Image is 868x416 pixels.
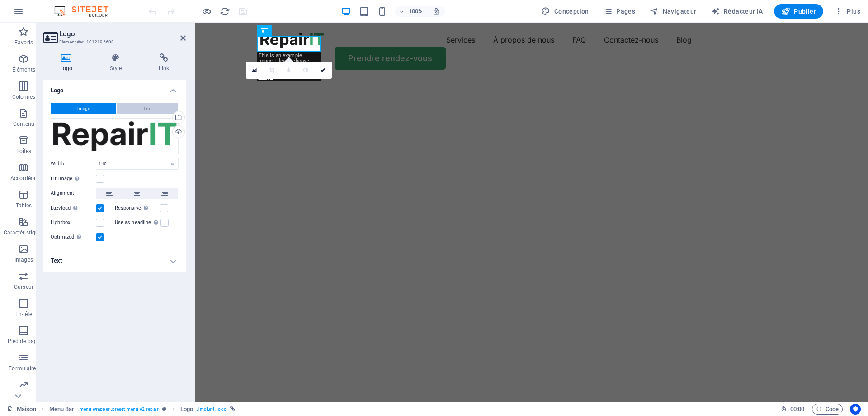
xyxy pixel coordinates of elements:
a: Confirm ( Ctrl ⏎ ) [315,62,332,79]
div: This is an example image. Please choose your own for more options. [257,52,321,81]
font: Conception [554,8,589,15]
font: Pages [616,8,635,15]
button: Rédacteur IA [708,4,767,19]
a: Select files from the file manager, stock photos, or upload file(s) [246,62,263,79]
font: Code [826,406,839,412]
font: Plus [847,8,860,15]
img: Logo de l'éditeur [52,6,120,17]
a: Cliquez pour annuler la sélection. Double-cliquez pour ouvrir Pages. [7,404,36,415]
label: Fit image [51,173,96,184]
font: Navigateur [663,8,697,15]
button: Plus [830,4,864,19]
a: Crop mode [263,62,280,79]
button: recharger [219,6,230,17]
i: This element is a customizable preset [162,406,166,411]
i: Lors du redimensionnement, ajustez automatiquement le niveau de zoom pour l'adapter à l'appareil ... [432,7,440,15]
button: Conception [538,4,592,19]
font: : [797,406,798,412]
span: Image [77,103,90,114]
span: . menu-wrapper .preset-menu-v2-repair [78,404,159,415]
button: Image [51,103,116,114]
button: Navigateur [646,4,700,19]
h4: Logo [43,53,93,72]
h4: Logo [43,80,186,96]
h4: Style [93,53,142,72]
font: Rédacteur IA [724,8,763,15]
font: Colonnes [12,94,36,100]
font: En-tête [15,311,33,317]
label: Alignment [51,188,96,199]
label: Responsive [115,203,160,214]
nav: fil d'Ariane [49,404,235,415]
h4: Link [142,53,186,72]
font: Curseur [14,284,33,290]
font: Pied de page [8,338,40,344]
label: Width [51,161,96,166]
label: Lightbox [51,217,96,228]
span: Click to select. Double-click to edit [180,404,193,415]
font: Images [14,257,33,263]
i: This element is linked [230,406,235,411]
font: Tables [16,202,32,209]
font: Favoris [14,39,33,46]
label: Lazyload [51,203,96,214]
div: Conception (Ctrl+Alt+Y) [538,4,592,19]
button: Pages [600,4,639,19]
font: Caractéristiques [4,230,44,236]
a: Blur [280,62,297,79]
h3: Element #ed-1012195608 [59,38,168,46]
div: RepairIT.png [51,118,179,154]
button: Text [117,103,178,114]
font: 00 [798,406,804,412]
h2: Logo [59,30,186,38]
span: . imgLeft .logo [197,404,226,415]
h4: Text [43,250,186,272]
button: Centrés sur l'utilisateur [850,404,861,415]
font: Contenu [13,121,34,127]
label: Optimized [51,232,96,243]
font: Accordéon [10,175,37,182]
button: Code [812,404,843,415]
span: Text [143,103,152,114]
font: Éléments [12,67,35,73]
button: Cliquez ici pour quitter le mode aperçu et continuer l'édition [201,6,212,17]
a: Greyscale [297,62,315,79]
font: 100% [409,8,423,14]
label: Use as headline [115,217,160,228]
font: Maison [17,406,36,412]
button: 100% [395,6,427,17]
h6: Durée de la séance [781,404,805,415]
font: 00 [790,406,797,412]
font: Boîtes [16,148,32,154]
font: Formulaires [9,365,38,372]
font: Publier [794,8,816,15]
button: Publier [774,4,823,19]
span: Click to select. Double-click to edit [49,404,75,415]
